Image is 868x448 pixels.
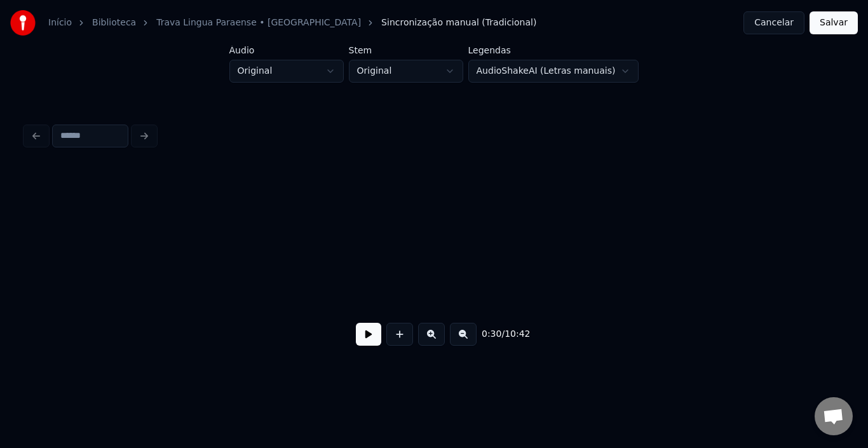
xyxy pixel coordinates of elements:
[10,10,36,36] img: youka
[92,17,136,29] a: Biblioteca
[505,328,530,341] span: 10:42
[810,11,858,34] button: Salvar
[229,46,344,55] label: Áudio
[156,17,361,29] a: Trava Lingua Paraense • [GEOGRAPHIC_DATA]
[482,328,501,341] span: 0:30
[468,46,639,55] label: Legendas
[349,46,463,55] label: Stem
[815,397,853,435] div: Bate-papo aberto
[48,17,536,29] nav: breadcrumb
[743,11,804,34] button: Cancelar
[381,17,536,29] span: Sincronização manual (Tradicional)
[48,17,72,29] a: Início
[482,328,512,341] div: /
